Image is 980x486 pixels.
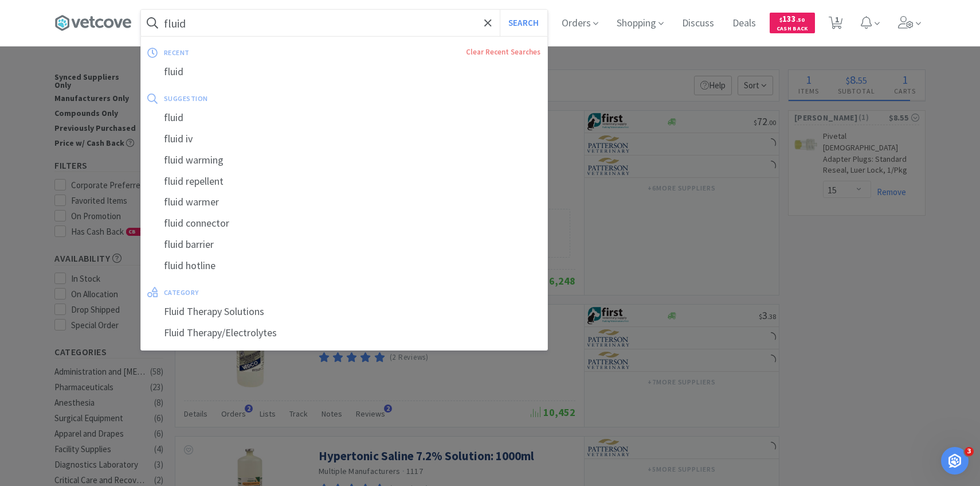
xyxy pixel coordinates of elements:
[141,129,547,150] div: fluid iv
[796,16,805,24] span: . 50
[141,322,547,344] div: Fluid Therapy/Electrolytes
[164,44,328,61] div: recent
[141,301,547,322] div: Fluid Therapy Solutions
[824,20,848,30] a: 1
[141,150,547,171] div: fluid warming
[770,7,815,38] a: $133.50Cash Back
[141,171,547,192] div: fluid repellent
[466,47,540,57] a: Clear Recent Searches
[779,13,805,24] span: 133
[141,234,547,255] div: fluid barrier
[141,213,547,234] div: fluid connector
[141,192,547,213] div: fluid warmer
[941,447,969,475] iframe: Intercom live chat
[965,447,974,456] span: 3
[677,18,719,29] a: Discuss
[164,90,374,107] div: suggestion
[164,283,370,301] div: category
[141,255,547,277] div: fluid hotline
[779,16,782,24] span: $
[728,18,761,29] a: Deals
[141,107,547,129] div: fluid
[141,10,547,36] input: Search by item, sku, manufacturer, ingredient, size...
[777,26,808,33] span: Cash Back
[141,61,547,83] div: fluid
[500,10,547,36] button: Search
